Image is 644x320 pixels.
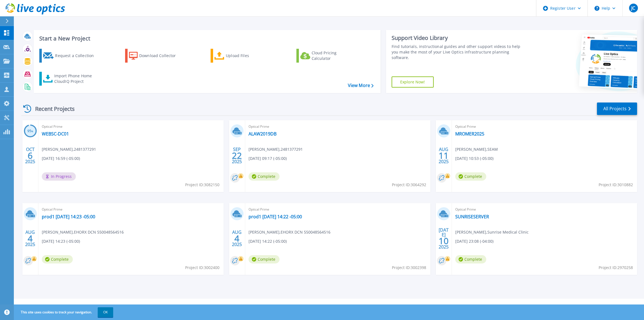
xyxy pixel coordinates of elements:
[21,102,82,116] div: Recent Projects
[54,73,97,84] div: Import Phone Home CloudIQ Project
[39,49,101,63] a: Request a Collection
[438,228,449,249] div: [DATE] 2025
[249,131,276,137] a: ALAW2019DB
[15,307,113,317] span: This site uses cookies to track your navigation.
[42,255,73,263] span: Complete
[249,238,287,244] span: [DATE] 14:22 (-05:00)
[455,131,484,137] a: MROMER2025
[42,172,76,181] span: In Progress
[31,130,33,133] span: %
[42,229,124,235] span: [PERSON_NAME] , EHORX DCN 550048564516
[392,265,426,271] span: Project ID: 3002398
[631,6,635,10] span: JC
[42,214,95,219] a: prod1 [DATE] 14:23 -05:00
[597,103,637,115] a: All Projects
[232,145,242,166] div: SEP 2025
[438,145,449,166] div: AUG 2025
[312,50,356,61] div: Cloud Pricing Calculator
[455,155,493,162] span: [DATE] 10:53 (-05:00)
[455,172,486,181] span: Complete
[185,182,219,188] span: Project ID: 3082150
[455,206,634,213] span: Optical Prime
[249,172,280,181] span: Complete
[232,153,242,158] span: 22
[599,265,633,271] span: Project ID: 2970258
[42,238,80,244] span: [DATE] 14:23 (-05:00)
[234,236,239,241] span: 4
[249,229,330,235] span: [PERSON_NAME] , EHORX DCN 550048564516
[25,228,35,249] div: AUG 2025
[42,124,220,130] span: Optical Prime
[42,206,220,213] span: Optical Prime
[455,214,489,219] a: SUNRISESERVER
[249,124,427,130] span: Optical Prime
[42,146,96,152] span: [PERSON_NAME] , 2481377291
[232,228,242,249] div: AUG 2025
[211,49,272,63] a: Upload Files
[249,255,280,263] span: Complete
[249,214,302,219] a: prod1 [DATE] 14:22 -05:00
[39,35,373,42] h3: Start a New Project
[28,153,33,158] span: 6
[42,155,80,162] span: [DATE] 16:59 (-05:00)
[24,128,37,134] h3: 95
[249,146,303,152] span: [PERSON_NAME] , 2481377291
[98,307,113,317] button: OK
[439,153,449,158] span: 11
[455,229,529,235] span: [PERSON_NAME] , Sunrise Medical Clinic
[226,50,270,61] div: Upload Files
[28,236,33,241] span: 4
[25,145,35,166] div: OCT 2025
[439,239,449,243] span: 10
[392,44,521,60] div: Find tutorials, instructional guides and other support videos to help you make the most of your L...
[455,255,486,263] span: Complete
[185,265,219,271] span: Project ID: 3002400
[455,146,498,152] span: [PERSON_NAME] , SEAM
[455,238,493,244] span: [DATE] 23:08 (-04:00)
[296,49,358,63] a: Cloud Pricing Calculator
[392,76,434,88] a: Explore Now!
[249,206,427,213] span: Optical Prime
[42,131,69,137] a: WEBSC-DC01
[455,124,634,130] span: Optical Prime
[249,155,287,162] span: [DATE] 09:17 (-05:00)
[55,50,99,61] div: Request a Collection
[348,83,374,88] a: View More
[392,34,521,42] div: Support Video Library
[139,50,183,61] div: Download Collector
[599,182,633,188] span: Project ID: 3010882
[392,182,426,188] span: Project ID: 3064292
[125,49,187,63] a: Download Collector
